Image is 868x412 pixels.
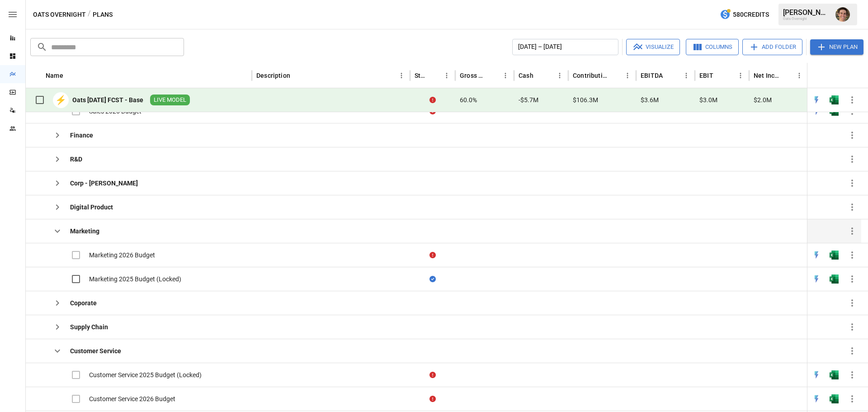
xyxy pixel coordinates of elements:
[512,39,618,55] button: [DATE] – [DATE]
[830,2,855,27] button: Ryan Zayas
[812,275,821,284] div: Open in Quick Edit
[70,227,99,236] div: Marketing
[70,322,108,331] div: Supply Chain
[664,69,676,82] button: Sort
[812,95,821,104] img: quick-edit-flash.b8aec18c.svg
[395,69,408,82] button: Description column menu
[460,72,486,79] div: Gross Margin
[830,251,839,260] img: excel-icon.76473adf.svg
[70,203,113,212] div: Digital Product
[812,394,821,403] img: quick-edit-flash.b8aec18c.svg
[830,275,839,284] div: Open in Excel
[88,9,91,20] div: /
[830,370,839,379] img: excel-icon.76473adf.svg
[780,69,793,82] button: Sort
[783,8,830,17] div: [PERSON_NAME]
[553,69,566,82] button: Cash column menu
[291,69,304,82] button: Sort
[70,155,82,164] div: R&D
[89,275,181,284] div: Marketing 2025 Budget (Locked)
[70,346,121,355] div: Customer Service
[686,39,739,55] button: Columns
[70,179,138,188] div: Corp - [PERSON_NAME]
[733,9,769,20] span: 580 Credits
[830,251,839,260] div: Open in Excel
[716,6,773,23] button: 580Credits
[150,96,190,104] span: LIVE MODEL
[72,95,143,104] div: Oats [DATE] FCST - Base
[519,95,538,104] span: -$5.7M
[734,69,747,82] button: EBIT column menu
[609,69,621,82] button: Sort
[573,95,598,104] span: $106.3M
[641,72,663,79] div: EBITDA
[699,95,717,104] span: $3.0M
[428,69,440,82] button: Sort
[812,251,821,260] img: quick-edit-flash.b8aec18c.svg
[89,394,175,403] div: Customer Service 2026 Budget
[626,39,680,55] button: Visualize
[534,69,547,82] button: Sort
[621,69,634,82] button: Contribution Profit column menu
[680,69,693,82] button: EBITDA column menu
[499,69,512,82] button: Gross Margin column menu
[440,69,453,82] button: Status column menu
[830,394,839,403] div: Open in Excel
[714,69,727,82] button: Sort
[849,69,861,82] button: Sort
[256,72,290,79] div: Description
[64,69,77,82] button: Sort
[754,95,772,104] span: $2.0M
[812,251,821,260] div: Open in Quick Edit
[742,39,802,55] button: Add Folder
[70,131,93,140] div: Finance
[641,95,659,104] span: $3.6M
[835,7,850,22] img: Ryan Zayas
[812,275,821,284] img: quick-edit-flash.b8aec18c.svg
[573,72,608,79] div: Contribution Profit
[89,370,202,379] div: Customer Service 2025 Budget (Locked)
[812,394,821,403] div: Open in Quick Edit
[830,95,839,104] div: Open in Excel
[699,72,713,79] div: EBIT
[810,39,863,55] button: New Plan
[33,9,86,20] button: Oats Overnight
[830,370,839,379] div: Open in Excel
[70,298,97,308] div: Coporate
[812,370,821,379] img: quick-edit-flash.b8aec18c.svg
[53,92,69,108] div: ⚡
[754,72,779,79] div: Net Income
[429,275,436,284] div: Sync complete
[793,69,806,82] button: Net Income column menu
[783,17,830,21] div: Oats Overnight
[830,95,839,104] img: excel-icon.76473adf.svg
[830,394,839,403] img: excel-icon.76473adf.svg
[460,95,477,104] span: 60.0%
[46,72,63,79] div: Name
[812,370,821,379] div: Open in Quick Edit
[415,72,427,79] div: Status
[89,251,155,260] div: Marketing 2026 Budget
[812,95,821,104] div: Open in Quick Edit
[519,72,533,79] div: Cash
[830,275,839,284] img: excel-icon.76473adf.svg
[486,69,499,82] button: Sort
